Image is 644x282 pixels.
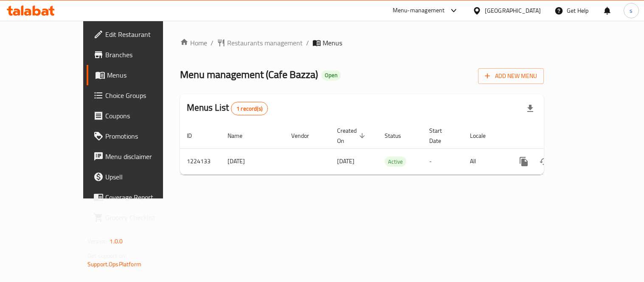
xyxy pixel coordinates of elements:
li: / [211,38,214,48]
span: Add New Menu [485,71,537,81]
a: Menus [87,65,191,85]
span: Name [228,131,253,141]
span: Vendor [291,131,320,141]
span: Created On [337,126,368,146]
a: Coverage Report [87,187,191,207]
span: Promotions [105,131,184,141]
span: Get support on: [87,250,127,261]
span: Open [321,72,341,79]
span: Menu management ( Cafe Bazza ) [180,65,318,84]
th: Actions [507,123,602,149]
span: Active [385,157,406,167]
td: [DATE] [221,148,284,174]
span: Coverage Report [105,192,184,202]
td: - [422,148,463,174]
button: Add New Menu [478,68,544,84]
li: / [306,38,309,48]
table: enhanced table [180,123,602,175]
a: Upsell [87,167,191,187]
a: Coupons [87,106,191,126]
a: Edit Restaurant [87,24,191,45]
span: Menus [323,38,342,48]
span: s [630,6,633,15]
span: Upsell [105,172,184,182]
div: Open [321,70,341,81]
td: 1224133 [180,148,221,174]
button: Change Status [534,151,554,172]
button: more [514,151,534,172]
a: Choice Groups [87,85,191,106]
a: Menu disclaimer [87,146,191,167]
span: Menus [107,70,184,80]
span: Menu disclaimer [105,151,184,162]
span: Start Date [429,126,453,146]
span: Choice Groups [105,90,184,101]
span: Version: [87,236,108,247]
a: Restaurants management [217,38,303,48]
a: Grocery Checklist [87,207,191,228]
h2: Menus List [187,101,268,115]
a: Support.OpsPlatform [87,259,141,270]
span: [DATE] [337,156,354,167]
td: All [463,148,507,174]
nav: breadcrumb [180,38,544,48]
span: Grocery Checklist [105,212,184,223]
a: Promotions [87,126,191,146]
span: 1 record(s) [231,105,267,113]
div: [GEOGRAPHIC_DATA] [485,6,541,15]
div: Active [385,156,406,167]
span: Restaurants management [227,38,303,48]
span: Edit Restaurant [105,29,184,39]
span: Branches [105,50,184,60]
span: Status [385,131,412,141]
div: Export file [520,98,540,119]
span: Coupons [105,111,184,121]
span: 1.0.0 [110,236,123,247]
a: Home [180,38,207,48]
span: ID [187,131,203,141]
a: Branches [87,45,191,65]
div: Menu-management [393,6,445,16]
span: Locale [470,131,497,141]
